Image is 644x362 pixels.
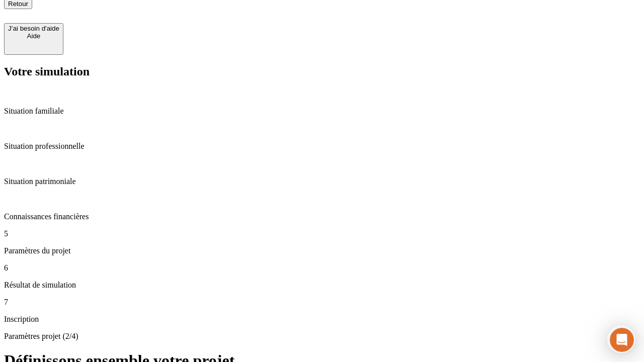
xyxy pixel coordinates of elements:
[4,107,640,116] p: Situation familiale
[4,315,640,324] p: Inscription
[607,325,635,353] iframe: Intercom live chat discovery launcher
[4,212,640,221] p: Connaissances financières
[610,328,634,352] iframe: Intercom live chat
[4,332,640,341] p: Paramètres projet (2/4)
[4,142,640,151] p: Situation professionnelle
[4,246,640,255] p: Paramètres du projet
[4,298,640,307] p: 7
[4,23,63,55] button: J’ai besoin d'aideAide
[4,65,640,78] h2: Votre simulation
[8,32,59,40] div: Aide
[4,229,640,238] p: 5
[4,281,640,290] p: Résultat de simulation
[4,263,640,273] p: 6
[8,25,59,32] div: J’ai besoin d'aide
[4,177,640,186] p: Situation patrimoniale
